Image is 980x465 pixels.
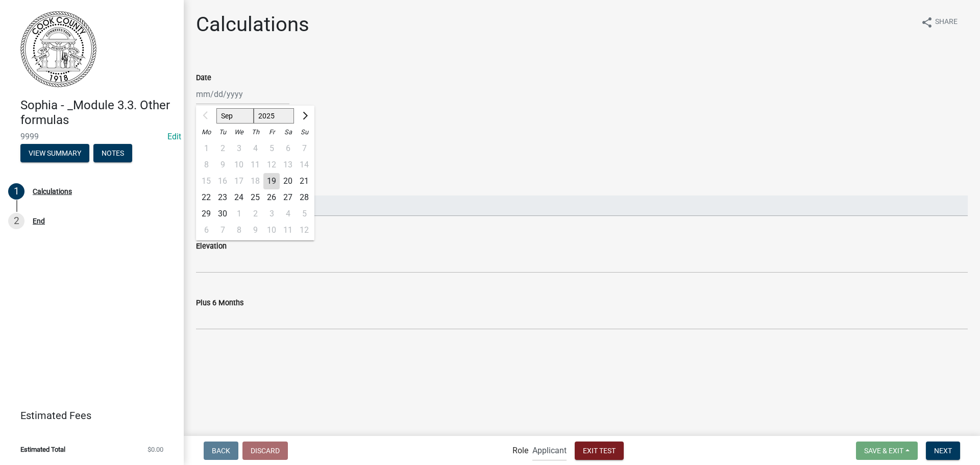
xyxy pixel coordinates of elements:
[263,189,280,206] div: 26
[214,222,231,238] div: Tuesday, October 7, 2025
[196,12,309,37] h1: Calculations
[20,150,89,158] wm-modal-confirm: Summary
[263,206,280,222] div: 3
[935,16,958,29] span: Share
[247,222,263,238] div: Thursday, October 9, 2025
[913,12,966,32] button: shareShare
[247,189,263,206] div: 25
[167,132,181,141] a: Edit
[214,124,231,140] div: Tu
[231,189,247,206] div: 24
[33,188,72,195] div: Calculations
[8,405,167,426] a: Estimated Fees
[33,217,45,225] div: End
[934,446,952,454] span: Next
[296,124,312,140] div: Su
[263,222,280,238] div: Friday, October 10, 2025
[280,189,296,206] div: Saturday, September 27, 2025
[198,124,214,140] div: Mo
[20,11,96,87] img: Schneider Training Course - Permitting Staff
[148,446,163,453] span: $0.00
[198,222,214,238] div: 6
[20,98,176,128] h4: Sophia - _Module 3.3. Other formulas
[231,222,247,238] div: 8
[263,189,280,206] div: Friday, September 26, 2025
[921,16,933,29] i: share
[214,189,231,206] div: Tuesday, September 23, 2025
[296,189,312,206] div: 28
[196,300,243,307] label: Plus 6 Months
[247,206,263,222] div: 2
[296,222,312,238] div: Sunday, October 12, 2025
[280,173,296,189] div: Saturday, September 20, 2025
[280,206,296,222] div: Saturday, October 4, 2025
[254,108,295,124] select: Select year
[296,173,312,189] div: 21
[926,442,960,460] button: Next
[198,189,214,206] div: Monday, September 22, 2025
[196,243,227,250] label: Elevation
[20,446,65,453] span: Estimated Total
[93,144,132,162] button: Notes
[280,206,296,222] div: 4
[196,75,211,82] label: Date
[247,124,263,140] div: Th
[247,189,263,206] div: Thursday, September 25, 2025
[216,108,254,124] select: Select month
[280,124,296,140] div: Sa
[280,222,296,238] div: 11
[212,446,230,454] span: Back
[214,189,231,206] div: 23
[296,189,312,206] div: Sunday, September 28, 2025
[280,222,296,238] div: Saturday, October 11, 2025
[231,206,247,222] div: Wednesday, October 1, 2025
[247,206,263,222] div: Thursday, October 2, 2025
[296,173,312,189] div: Sunday, September 21, 2025
[263,206,280,222] div: Friday, October 3, 2025
[263,173,280,189] div: 19
[20,132,163,141] span: 9999
[242,442,288,460] button: Discard
[196,84,289,105] input: mm/dd/yyyy
[280,173,296,189] div: 20
[575,442,624,460] button: Exit Test
[296,206,312,222] div: Sunday, October 5, 2025
[204,442,238,460] button: Back
[8,183,24,200] div: 1
[583,446,616,454] span: Exit Test
[231,206,247,222] div: 1
[296,222,312,238] div: 12
[93,150,132,158] wm-modal-confirm: Notes
[20,144,89,162] button: View Summary
[247,222,263,238] div: 9
[198,222,214,238] div: Monday, October 6, 2025
[864,446,903,454] span: Save & Exit
[214,206,231,222] div: Tuesday, September 30, 2025
[298,108,310,124] button: Next month
[856,442,918,460] button: Save & Exit
[263,124,280,140] div: Fr
[198,206,214,222] div: Monday, September 29, 2025
[296,206,312,222] div: 5
[8,213,24,229] div: 2
[198,206,214,222] div: 29
[231,189,247,206] div: Wednesday, September 24, 2025
[167,132,181,141] wm-modal-confirm: Edit Application Number
[214,222,231,238] div: 7
[263,173,280,189] div: Friday, September 19, 2025
[280,189,296,206] div: 27
[231,222,247,238] div: Wednesday, October 8, 2025
[263,222,280,238] div: 10
[231,124,247,140] div: We
[512,447,528,455] label: Role
[198,189,214,206] div: 22
[214,206,231,222] div: 30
